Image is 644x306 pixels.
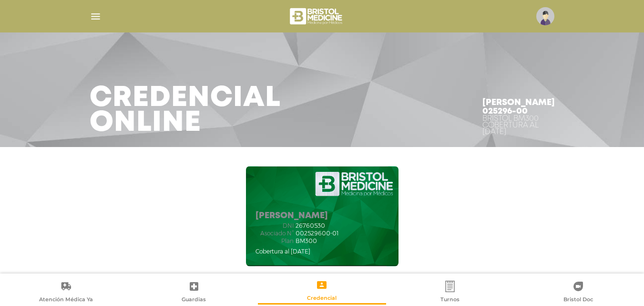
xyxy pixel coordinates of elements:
span: Bristol Doc [563,296,593,305]
span: Cobertura al [DATE] [256,248,310,255]
span: Atención Médica Ya [39,296,93,305]
span: Turnos [440,296,460,305]
span: Guardias [182,296,206,305]
span: 002529600-01 [296,230,338,237]
span: 26760530 [296,222,325,229]
span: dni [256,222,294,229]
img: profile-placeholder.svg [536,7,554,25]
h3: Credencial Online [90,86,281,136]
a: Guardias [130,280,258,305]
span: Plan [256,238,294,244]
img: bristol-medicine-blanco.png [288,5,345,28]
div: Bristol BM300 Cobertura al [DATE] [482,116,555,136]
h5: [PERSON_NAME] [256,211,338,222]
span: Asociado N° [256,230,294,237]
a: Credencial [258,279,386,303]
a: Bristol Doc [514,280,642,305]
img: Cober_menu-lines-white.svg [90,11,102,22]
span: BM300 [296,238,317,244]
span: Credencial [307,295,337,303]
a: Turnos [386,280,514,305]
h4: [PERSON_NAME] 025296-00 [482,98,555,116]
a: Atención Médica Ya [2,280,130,305]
